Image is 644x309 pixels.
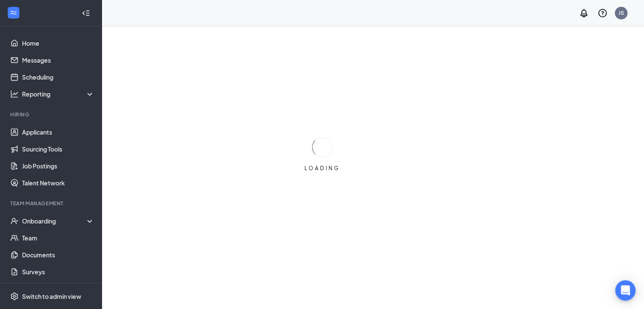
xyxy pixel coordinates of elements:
[579,8,589,18] svg: Notifications
[22,90,95,98] div: Reporting
[22,69,94,86] a: Scheduling
[10,200,93,207] div: Team Management
[22,52,94,69] a: Messages
[22,124,94,141] a: Applicants
[22,141,94,157] a: Sourcing Tools
[22,292,81,301] div: Switch to admin view
[82,9,90,17] svg: Collapse
[301,165,343,172] div: LOADING
[22,174,94,191] a: Talent Network
[615,280,636,301] div: Open Intercom Messenger
[22,157,94,174] a: Job Postings
[22,35,94,52] a: Home
[10,292,19,301] svg: Settings
[597,8,608,18] svg: QuestionInfo
[10,217,19,225] svg: UserCheck
[619,9,624,17] div: JS
[22,217,87,225] div: Onboarding
[9,8,18,17] svg: WorkstreamLogo
[10,90,19,98] svg: Analysis
[22,246,94,263] a: Documents
[22,229,94,246] a: Team
[22,263,94,280] a: Surveys
[10,111,93,118] div: Hiring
